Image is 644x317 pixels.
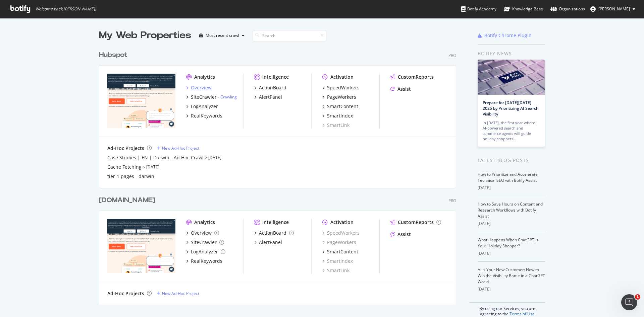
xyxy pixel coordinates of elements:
div: Hubspot [99,50,127,60]
img: hubspot-bulkdataexport.com [107,219,175,273]
div: RealKeywords [191,112,222,119]
div: Ad-Hoc Projects [107,145,144,152]
a: SmartLink [322,267,350,274]
a: AlertPanel [254,239,282,246]
div: New Ad-Hoc Project [162,291,199,296]
div: Pro [448,198,456,204]
a: SmartIndex [322,112,353,119]
a: [DOMAIN_NAME] [99,195,158,205]
div: Activation [330,74,354,80]
div: Intelligence [262,219,289,226]
button: [PERSON_NAME] [585,4,641,14]
img: hubspot.com [107,74,175,128]
a: LogAnalyzer [186,248,225,255]
div: [DATE] [478,250,545,256]
a: SpeedWorkers [322,230,360,236]
a: ActionBoard [254,84,286,91]
a: PageWorkers [322,239,356,246]
div: Analytics [194,74,215,80]
a: Overview [186,84,212,91]
div: Ad-Hoc Projects [107,290,144,297]
div: CustomReports [398,219,434,226]
div: New Ad-Hoc Project [162,145,199,151]
a: Cache Fetching [107,164,142,170]
div: SpeedWorkers [327,84,360,91]
div: Botify news [478,50,545,57]
a: Overview [186,230,219,236]
div: SmartContent [327,103,358,110]
div: [DOMAIN_NAME] [99,195,155,205]
a: PageWorkers [322,94,356,100]
div: Assist [397,231,411,238]
a: Botify Chrome Plugin [478,32,532,39]
a: ActionBoard [254,230,294,236]
div: AlertPanel [259,94,282,100]
span: Victor Pan [598,6,630,12]
span: Welcome back, [PERSON_NAME] ! [35,6,96,12]
a: How to Save Hours on Content and Research Workflows with Botify Assist [478,201,543,219]
a: LogAnalyzer [186,103,218,110]
a: SiteCrawler [186,239,224,246]
div: Overview [191,84,212,91]
div: Knowledge Base [504,6,543,12]
div: Activation [330,219,354,226]
div: Intelligence [262,74,289,80]
div: Assist [397,86,411,92]
a: AlertPanel [254,94,282,100]
a: SmartContent [322,248,358,255]
div: SiteCrawler [191,94,217,100]
a: SpeedWorkers [322,84,360,91]
a: AI Is Your New Customer: How to Win the Visibility Battle in a ChatGPT World [478,267,545,285]
button: Most recent crawl [197,30,247,41]
div: SmartContent [327,248,358,255]
div: AlertPanel [259,239,282,246]
a: Assist [390,86,411,92]
a: tier-1 pages - darwin [107,173,154,180]
div: In [DATE], the first year where AI-powered search and commerce agents will guide holiday shoppers… [483,120,540,142]
a: [DATE] [208,155,221,160]
div: [DATE] [478,286,545,292]
a: New Ad-Hoc Project [157,145,199,151]
div: CustomReports [398,74,434,80]
a: RealKeywords [186,112,222,119]
div: [DATE] [478,221,545,227]
a: New Ad-Hoc Project [157,291,199,296]
div: Most recent crawl [206,33,239,37]
div: Overview [191,230,212,236]
div: LogAnalyzer [191,103,218,110]
a: Case Studies | EN | Darwin - Ad.Hoc Crawl [107,154,204,161]
a: SmartIndex [322,258,353,264]
div: RealKeywords [191,258,222,264]
a: Assist [390,231,411,238]
a: How to Prioritize and Accelerate Technical SEO with Botify Assist [478,171,538,183]
div: SmartIndex [327,112,353,119]
a: SmartContent [322,103,358,110]
a: SiteCrawler- Crawling [186,94,237,100]
div: Latest Blog Posts [478,157,545,164]
img: Prepare for Black Friday 2025 by Prioritizing AI Search Visibility [478,60,545,95]
a: Prepare for [DATE][DATE] 2025 by Prioritizing AI Search Visibility [483,100,539,117]
div: - [218,94,237,100]
div: ActionBoard [259,84,286,91]
div: My Web Properties [99,29,191,42]
div: Analytics [194,219,215,226]
a: SmartLink [322,122,350,129]
div: LogAnalyzer [191,248,218,255]
a: Terms of Use [509,311,535,317]
a: [DATE] [146,164,159,170]
div: Pro [448,53,456,58]
a: Crawling [220,94,237,100]
div: By using our Services, you are agreeing to the [469,302,545,317]
div: Organizations [550,6,585,12]
div: grid [99,42,462,305]
div: [DATE] [478,185,545,191]
iframe: Intercom live chat [621,294,637,310]
div: SiteCrawler [191,239,217,246]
